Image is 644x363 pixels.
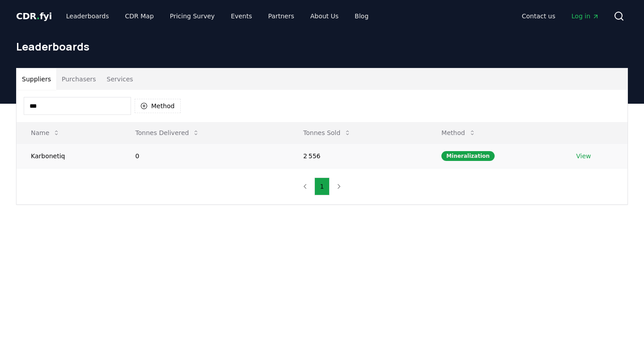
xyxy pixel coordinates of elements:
[17,68,56,90] button: Suppliers
[296,124,358,142] button: Tonnes Sold
[224,8,259,24] a: Events
[16,10,52,22] a: CDR.fyi
[576,152,591,160] a: View
[16,11,52,21] span: CDR fyi
[303,8,346,24] a: About Us
[314,177,330,195] button: 1
[261,8,301,24] a: Partners
[59,8,116,24] a: Leaderboards
[128,124,207,142] button: Tonnes Delivered
[434,124,483,142] button: Method
[16,39,628,54] h1: Leaderboards
[163,8,222,24] a: Pricing Survey
[441,151,495,161] div: Mineralization
[56,68,102,90] button: Purchasers
[24,124,67,142] button: Name
[102,68,139,90] button: Services
[564,8,606,24] a: Log in
[17,144,121,168] td: Karbonetiq
[515,8,563,24] a: Contact us
[135,99,181,113] button: Method
[59,8,376,24] nav: Main
[121,144,289,168] td: 0
[347,8,376,24] a: Blog
[118,8,161,24] a: CDR Map
[515,8,606,24] nav: Main
[37,11,40,21] span: .
[572,12,599,21] span: Log in
[289,144,427,168] td: 2 556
